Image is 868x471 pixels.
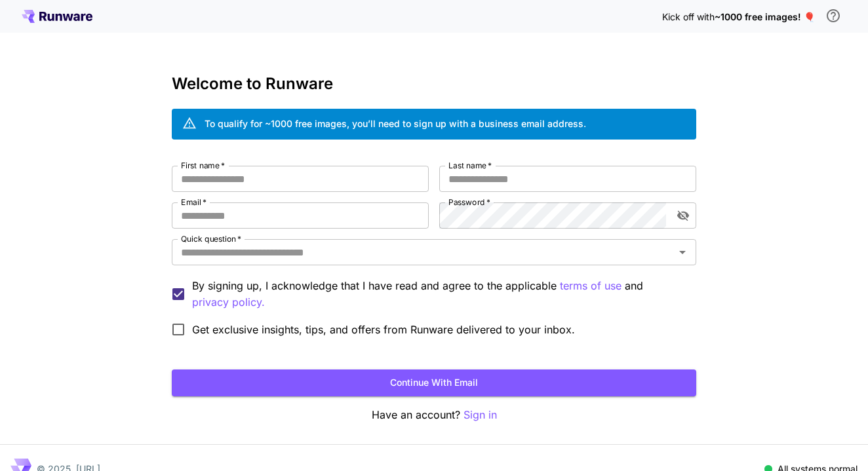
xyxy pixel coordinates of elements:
label: First name [181,160,225,171]
label: Last name [448,160,492,171]
span: Get exclusive insights, tips, and offers from Runware delivered to your inbox. [192,322,575,337]
p: terms of use [560,278,621,294]
button: By signing up, I acknowledge that I have read and agree to the applicable terms of use and [192,294,265,311]
span: ~1000 free images! 🎈 [715,11,815,22]
div: To qualify for ~1000 free images, you’ll need to sign up with a business email address. [205,117,586,130]
h3: Welcome to Runware [172,75,696,93]
button: Continue with email [172,369,696,396]
p: By signing up, I acknowledge that I have read and agree to the applicable and [192,278,686,311]
button: By signing up, I acknowledge that I have read and agree to the applicable and privacy policy. [560,278,621,294]
label: Email [181,197,207,208]
button: Open [673,243,692,261]
p: Have an account? [172,407,696,423]
label: Quick question [181,233,241,244]
button: toggle password visibility [671,204,695,227]
button: Sign in [464,407,497,423]
p: privacy policy. [192,294,265,311]
button: In order to qualify for free credit, you need to sign up with a business email address and click ... [820,3,846,29]
span: Kick off with [662,11,715,22]
label: Password [448,197,490,208]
